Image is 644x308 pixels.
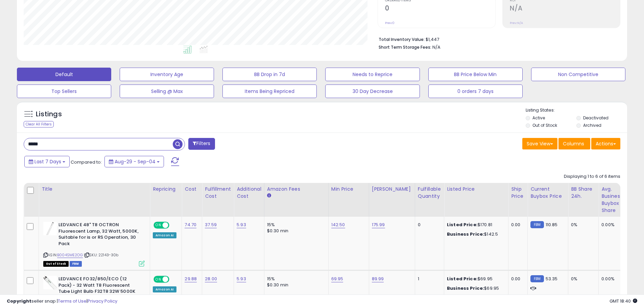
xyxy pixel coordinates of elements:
[70,261,82,267] span: FBM
[331,186,366,193] div: Min Price
[331,221,345,228] a: 142.50
[372,276,384,282] a: 89.99
[120,68,214,81] button: Inventory Age
[104,156,164,167] button: Aug-29 - Sep-04
[447,231,503,237] div: $142.5
[84,252,119,258] span: | SKU: 22143-30b
[610,298,637,304] span: 2025-09-12 18:40 GMT
[205,221,217,228] a: 37.59
[379,44,431,50] b: Short Term Storage Fees:
[530,221,544,228] small: FBM
[153,286,176,292] div: Amazon AI
[7,298,31,304] strong: Copyright
[601,186,626,214] div: Avg. Business Buybox Share
[511,276,522,282] div: 0.00
[24,156,70,167] button: Last 7 Days
[530,186,565,200] div: Current Buybox Price
[601,222,624,228] div: 0.00%
[447,276,478,282] b: Listed Price:
[447,231,484,237] b: Business Price:
[153,232,176,238] div: Amazon AI
[24,121,54,127] div: Clear All Filters
[418,276,439,282] div: 1
[591,138,620,149] button: Actions
[120,85,214,98] button: Selling @ Max
[522,138,557,149] button: Save View
[58,298,87,304] a: Terms of Use
[58,222,141,248] b: LEDVANCE 48" T8 OCTRON Fluorescent Lamp, 32 Watt, 5000K, Suitable for is or RS Operation, 30 Pack
[530,275,544,282] small: FBM
[546,276,558,282] span: 53.35
[379,35,615,43] li: $1,447
[428,85,523,98] button: 0 orders 7 days
[237,186,261,200] div: Additional Cost
[385,21,395,25] small: Prev: 0
[571,222,593,228] div: 0%
[43,222,145,266] div: ASIN:
[385,4,495,14] h2: 0
[601,276,624,282] div: 0.00%
[17,85,111,98] button: Top Sellers
[185,221,196,228] a: 74.70
[558,138,590,149] button: Columns
[153,186,179,193] div: Repricing
[526,107,627,114] p: Listing States:
[154,222,163,228] span: ON
[205,276,217,282] a: 28.00
[510,21,523,25] small: Prev: N/A
[571,186,596,200] div: BB Share 24h.
[185,276,197,282] a: 29.88
[267,222,323,228] div: 15%
[510,4,620,14] h2: N/A
[267,276,323,282] div: 15%
[237,276,246,282] a: 5.93
[511,222,522,228] div: 0.00
[267,193,271,199] small: Amazon Fees.
[418,222,439,228] div: 0
[372,221,385,228] a: 175.99
[43,222,57,235] img: 21RFstF0MIL._SL40_.jpg
[447,186,505,193] div: Listed Price
[115,158,156,165] span: Aug-29 - Sep-04
[42,186,147,193] div: Title
[331,276,343,282] a: 69.95
[205,186,231,200] div: Fulfillment Cost
[185,186,199,193] div: Cost
[57,252,83,258] a: B004SME2OG
[154,277,163,282] span: ON
[237,221,246,228] a: 5.93
[267,282,323,288] div: $0.30 min
[36,110,62,119] h5: Listings
[583,122,601,128] label: Archived
[447,222,503,228] div: $170.81
[511,186,525,200] div: Ship Price
[267,186,326,193] div: Amazon Fees
[563,140,584,147] span: Columns
[71,159,102,165] span: Compared to:
[447,285,503,291] div: $69.95
[571,276,593,282] div: 0%
[43,276,57,289] img: 41dKgWHa60L._SL40_.jpg
[43,261,69,267] span: All listings that are currently out of stock and unavailable for purchase on Amazon
[325,68,420,81] button: Needs to Reprice
[532,115,545,121] label: Active
[546,221,558,228] span: 110.85
[379,37,425,42] b: Total Inventory Value:
[267,228,323,234] div: $0.30 min
[432,44,440,50] span: N/A
[372,186,412,193] div: [PERSON_NAME]
[168,277,179,282] span: OFF
[325,85,420,98] button: 30 Day Decrease
[34,158,61,165] span: Last 7 Days
[88,298,117,304] a: Privacy Policy
[447,276,503,282] div: $69.95
[564,173,620,180] div: Displaying 1 to 6 of 6 items
[532,122,557,128] label: Out of Stock
[58,276,141,297] b: LEDVANCE FO32/850/ECO (12 Pack) - 32 Watt T8 Fluorescent Tube Light Bulb F32T8 32W 5000K
[418,186,441,200] div: Fulfillable Quantity
[583,115,609,121] label: Deactivated
[447,285,484,291] b: Business Price:
[168,222,179,228] span: OFF
[531,68,625,81] button: Non Competitive
[222,68,317,81] button: BB Drop in 7d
